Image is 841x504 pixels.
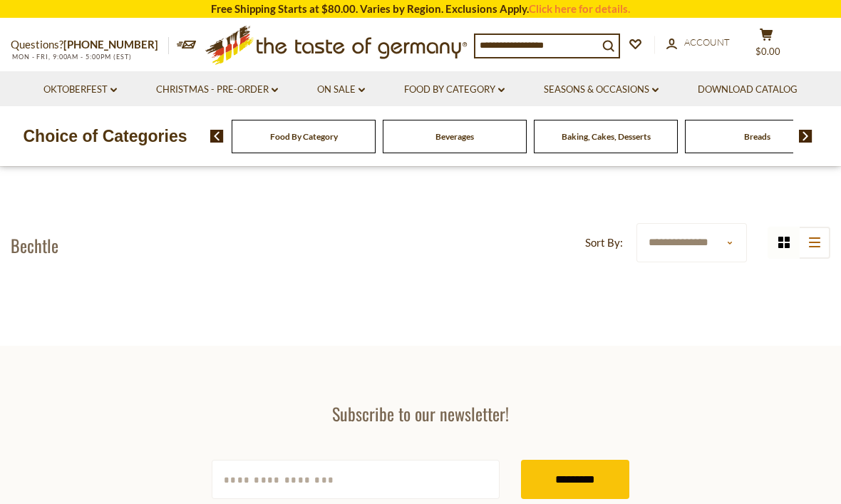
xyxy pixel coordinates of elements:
[529,2,630,15] a: Click here for details.
[435,131,474,142] a: Beverages
[210,130,224,143] img: previous arrow
[11,36,169,54] p: Questions?
[156,82,278,98] a: Christmas - PRE-ORDER
[270,131,338,142] a: Food By Category
[744,131,770,142] a: Breads
[544,82,659,98] a: Seasons & Occasions
[317,82,365,98] a: On Sale
[585,234,623,252] label: Sort By:
[562,131,651,142] a: Baking, Cakes, Desserts
[684,36,730,48] span: Account
[11,53,132,61] span: MON - FRI, 9:00AM - 5:00PM (EST)
[755,46,780,57] span: $0.00
[698,82,798,98] a: Download Catalog
[212,403,629,424] h3: Subscribe to our newsletter!
[799,130,812,143] img: next arrow
[11,235,58,256] h1: Bechtle
[63,38,158,51] a: [PHONE_NUMBER]
[404,82,505,98] a: Food By Category
[43,82,117,98] a: Oktoberfest
[745,28,788,63] button: $0.00
[666,35,730,51] a: Account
